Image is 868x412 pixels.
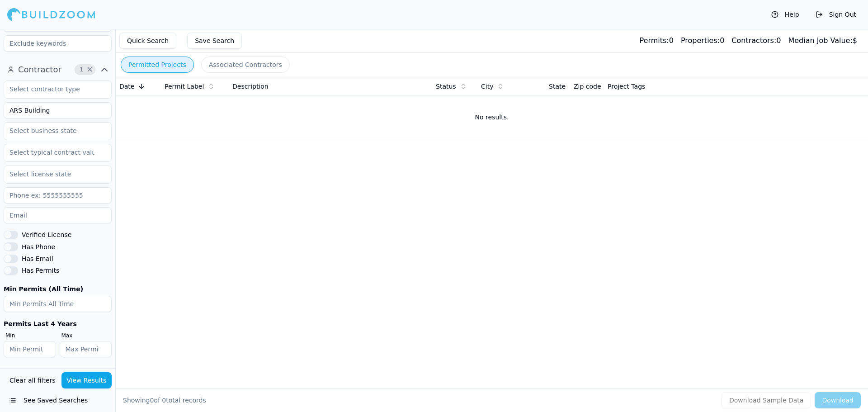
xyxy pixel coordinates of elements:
[4,187,112,204] input: Phone ex: 5555555555
[4,102,112,118] input: Business name
[22,256,53,262] label: Has Email
[61,332,112,339] label: Max
[4,286,112,292] label: Min Permits (All Time)
[5,332,56,339] label: Min
[788,36,852,45] span: Median Job Value:
[18,63,61,76] span: Contractor
[788,35,857,46] div: $
[4,62,112,77] button: Contractor1Clear Contractor filters
[4,341,56,357] input: Min Permits Last 4 Years
[4,392,112,408] button: See Saved Searches
[4,144,100,161] input: Select typical contract value
[119,82,134,91] span: Date
[811,7,861,22] button: Sign Out
[119,33,176,49] button: Quick Search
[121,57,194,73] button: Permitted Projects
[22,232,71,238] label: Verified License
[86,67,93,72] span: Clear Contractor filters
[639,36,669,45] span: Permits:
[4,35,112,52] input: Exclude keywords
[731,36,776,45] span: Contractors:
[767,7,804,22] button: Help
[4,319,112,328] div: Permits Last 4 Years
[4,166,100,182] input: Select license state
[681,36,720,45] span: Properties:
[481,82,493,91] span: City
[61,372,112,388] button: View Results
[4,296,112,312] input: Min Permits All Time
[7,372,58,388] button: Clear all filters
[608,82,645,91] span: Project Tags
[574,82,601,91] span: Zip code
[4,207,112,223] input: Email
[162,397,166,404] span: 0
[232,82,269,91] span: Description
[436,82,456,91] span: Status
[187,33,242,49] button: Save Search
[201,57,290,73] button: Associated Contractors
[639,35,673,46] div: 0
[22,267,59,274] label: Has Permits
[731,35,781,46] div: 0
[681,35,724,46] div: 0
[60,341,112,357] input: Max Permits Last 4 Years
[116,95,868,139] td: No results.
[123,396,206,405] div: Showing of total records
[22,244,55,250] label: Has Phone
[77,65,86,74] span: 1
[150,397,154,404] span: 0
[549,82,566,91] span: State
[4,81,100,97] input: Select contractor type
[165,82,204,91] span: Permit Label
[4,123,100,139] input: Select business state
